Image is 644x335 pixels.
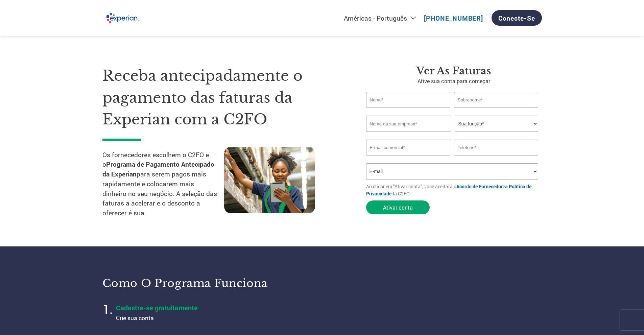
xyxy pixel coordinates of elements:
[102,277,268,290] font: Como o programa funciona
[366,140,451,155] input: Formato de e-mail inválido
[456,183,503,190] a: Acordo de Fornecedor
[366,183,456,190] font: Ao clicar em "Ativar conta", você aceitará o
[366,156,409,161] font: Endereço de e-mail inválido
[102,9,142,27] img: Experian
[391,190,410,197] font: da C2FO
[366,92,451,108] input: Nome*
[102,170,217,217] font: para serem pagos mais rapidamente e colocarem mais dinheiro no seu negócio. A seleção das faturas...
[503,183,505,190] font: e
[492,10,542,26] a: Conecte-se
[498,14,535,22] font: Conecte-se
[102,67,303,128] font: Receba antecipadamente o pagamento das faturas da Experian com a C2FO
[366,116,451,132] input: Nome da sua empresa*
[116,314,154,322] font: Crie sua conta
[416,65,491,77] font: Ver as faturas
[418,77,490,85] font: Ative sua conta para começar
[116,303,198,312] font: Cadastre-se gratuitamente
[102,150,209,169] font: Os fornecedores escolhem o C2FO e o
[224,147,315,213] img: trabalhador da cadeia de suprimentos
[455,116,538,132] select: Título/Função
[383,204,413,211] font: Ativar conta
[366,109,423,113] font: Nome inválido ou nome muito longo
[454,156,495,161] font: Número de telefone Inavlid
[366,200,430,214] button: Ativar conta
[424,14,483,22] a: [PHONE_NUMBER]
[454,140,539,155] input: Telefone*
[366,183,531,197] a: a Política de Privacidade
[366,133,460,137] font: Nome da empresa inválido ou nome da empresa muito longo
[454,92,539,108] input: Sobrenome*
[102,160,214,178] font: Programa de Pagamento Antecipado da Experian
[454,109,527,113] font: Sobrenome inválido ou sobrenome muito longo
